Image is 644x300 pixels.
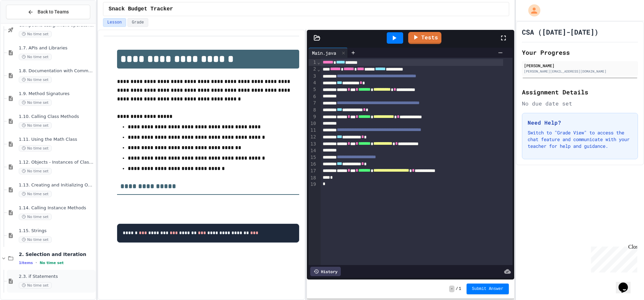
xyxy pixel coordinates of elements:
[309,80,317,86] div: 4
[36,260,37,265] span: •
[309,59,317,66] div: 1
[408,32,441,44] a: Tests
[522,87,638,97] h2: Assignment Details
[309,175,317,181] div: 18
[127,18,148,27] button: Grade
[522,99,638,108] div: No due date set
[19,251,94,257] span: 2. Selection and Iteration
[19,99,52,106] span: No time set
[309,147,317,154] div: 14
[109,5,173,13] span: Snack Budget Tracker
[19,182,94,188] span: 1.13. Creating and Initializing Objects: Constructors
[19,214,52,220] span: No time set
[309,100,317,106] div: 7
[528,119,632,127] h3: Need Help?
[524,69,636,74] div: [PERSON_NAME][EMAIL_ADDRESS][DOMAIN_NAME]
[19,54,52,60] span: No time set
[3,3,46,43] div: Chat with us now!Close
[309,66,317,73] div: 2
[309,114,317,120] div: 9
[19,261,33,265] span: 1 items
[456,286,458,292] span: /
[19,237,52,243] span: No time set
[38,8,69,15] span: Back to Teams
[19,137,94,142] span: 1.11. Using the Math Class
[19,122,52,129] span: No time set
[309,141,317,147] div: 13
[309,134,317,140] div: 12
[309,127,317,134] div: 11
[40,261,64,265] span: No time set
[19,274,94,280] span: 2.3. if Statements
[19,228,94,234] span: 1.15. Strings
[309,168,317,174] div: 17
[309,161,317,168] div: 16
[317,59,320,65] span: Fold line
[19,160,94,165] span: 1.12. Objects - Instances of Classes
[309,154,317,161] div: 15
[459,286,461,292] span: 1
[19,168,52,174] span: No time set
[309,107,317,114] div: 8
[467,284,509,294] button: Submit Answer
[103,18,126,27] button: Lesson
[309,48,348,58] div: Main.java
[19,91,94,97] span: 1.9. Method Signatures
[309,73,317,80] div: 3
[524,62,636,69] div: [PERSON_NAME]
[6,5,90,19] button: Back to Teams
[19,114,94,120] span: 1.10. Calling Class Methods
[616,273,637,293] iframe: chat widget
[19,282,52,289] span: No time set
[309,86,317,93] div: 5
[309,181,317,188] div: 19
[19,205,94,211] span: 1.14. Calling Instance Methods
[309,49,339,56] div: Main.java
[19,45,94,51] span: 1.7. APIs and Libraries
[528,129,632,149] p: Switch to "Grade View" to access the chat feature and communicate with your teacher for help and ...
[19,191,52,197] span: No time set
[317,67,320,72] span: Fold line
[309,93,317,100] div: 6
[19,31,52,37] span: No time set
[521,3,542,18] div: My Account
[472,286,503,292] span: Submit Answer
[522,48,638,57] h2: Your Progress
[449,286,454,292] span: -
[522,27,598,37] h1: CSA ([DATE]-[DATE])
[310,267,341,276] div: History
[19,68,94,74] span: 1.8. Documentation with Comments and Preconditions
[19,77,52,83] span: No time set
[309,120,317,127] div: 10
[19,145,52,152] span: No time set
[588,244,637,272] iframe: chat widget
